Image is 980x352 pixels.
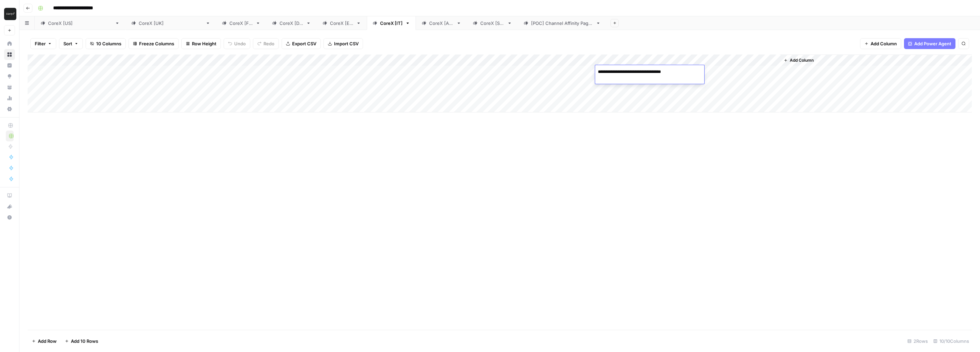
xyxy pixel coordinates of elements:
[4,38,15,49] a: Home
[4,212,15,223] button: Help + Support
[216,16,266,30] a: CoreX [FR]
[4,190,15,201] a: AirOps Academy
[38,338,57,345] span: Add Row
[380,20,403,27] div: CoreX [IT]
[790,57,814,63] span: Add Column
[263,40,274,47] span: Redo
[181,38,221,49] button: Row Height
[96,40,121,47] span: 10 Columns
[63,40,72,47] span: Sort
[4,93,15,104] a: Usage
[4,104,15,114] a: Settings
[905,336,931,347] div: 2 Rows
[266,16,317,30] a: CoreX [DE]
[4,60,15,71] a: Insights
[416,16,467,30] a: CoreX [AU]
[4,5,15,22] button: Workspace: Klaviyo
[139,20,203,27] div: CoreX [[GEOGRAPHIC_DATA]]
[367,16,416,30] a: CoreX [IT]
[35,40,46,47] span: Filter
[429,20,454,27] div: CoreX [AU]
[129,38,179,49] button: Freeze Columns
[71,338,98,345] span: Add 10 Rows
[334,40,359,47] span: Import CSV
[4,71,15,82] a: Opportunities
[224,38,250,49] button: Undo
[531,20,593,27] div: [POC] Channel Affinity Pages
[914,40,951,47] span: Add Power Agent
[139,40,174,47] span: Freeze Columns
[229,20,253,27] div: CoreX [FR]
[234,40,246,47] span: Undo
[330,20,353,27] div: CoreX [ES]
[4,82,15,93] a: Your Data
[292,40,316,47] span: Export CSV
[4,8,16,20] img: Klaviyo Logo
[30,38,56,49] button: Filter
[125,16,216,30] a: CoreX [[GEOGRAPHIC_DATA]]
[467,16,518,30] a: CoreX [SG]
[871,40,897,47] span: Add Column
[931,336,972,347] div: 10/10 Columns
[192,40,216,47] span: Row Height
[282,38,321,49] button: Export CSV
[781,56,816,65] button: Add Column
[280,20,303,27] div: CoreX [DE]
[323,38,363,49] button: Import CSV
[4,201,15,212] button: What's new?
[253,38,279,49] button: Redo
[480,20,504,27] div: CoreX [SG]
[518,16,606,30] a: [POC] Channel Affinity Pages
[28,336,61,347] button: Add Row
[904,38,955,49] button: Add Power Agent
[860,38,901,49] button: Add Column
[59,38,83,49] button: Sort
[4,49,15,60] a: Browse
[317,16,367,30] a: CoreX [ES]
[61,336,102,347] button: Add 10 Rows
[35,16,125,30] a: CoreX [[GEOGRAPHIC_DATA]]
[48,20,112,27] div: CoreX [[GEOGRAPHIC_DATA]]
[86,38,126,49] button: 10 Columns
